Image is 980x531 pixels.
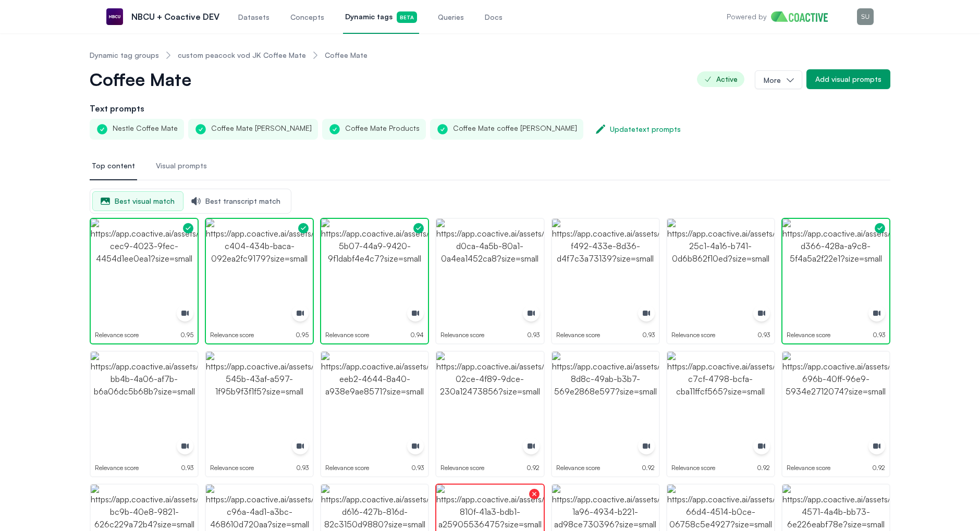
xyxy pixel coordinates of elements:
p: Relevance score [556,464,600,472]
a: Dynamic tag groups [90,50,159,60]
p: Relevance score [671,464,715,472]
span: Coffee Mate [325,50,367,60]
img: https://app.coactive.ai/assets/ui/images/coactive/peacock_vod_1737504868066/2fbf775f-8d8c-49ab-b3... [552,352,659,459]
img: https://app.coactive.ai/assets/ui/images/coactive/peacock_vod_1737504868066/c45b7b1c-d366-428a-a9... [782,219,889,326]
p: Relevance score [440,464,484,472]
p: 0.93 [527,331,540,339]
div: Nestle Coffee Mate [90,119,184,140]
p: 0.93 [411,464,424,472]
p: 0.95 [296,331,309,339]
span: Top content [92,160,135,171]
p: NBCU + Coactive DEV [131,10,219,23]
button: Best visual match [92,191,183,211]
p: 0.93 [873,331,885,339]
p: 0.93 [296,464,309,472]
p: Relevance score [787,331,830,339]
img: Home [771,11,836,22]
img: https://app.coactive.ai/assets/ui/images/coactive/peacock_vod_1737504868066/6736dd07-25c1-4a16-b7... [667,219,774,326]
img: https://app.coactive.ai/assets/ui/images/coactive/peacock_vod_1737504868066/d5cd1419-5b07-44a9-94... [321,219,428,326]
img: https://app.coactive.ai/assets/ui/images/coactive/peacock_vod_1737504868066/936cf282-cec9-4023-9f... [91,219,198,326]
div: Add visual prompts [815,74,881,84]
button: Best transcript match [183,191,289,211]
span: Dynamic tags [345,11,417,23]
button: Coffee Mate [90,69,206,90]
h2: Text prompts [90,102,890,115]
span: Datasets [238,12,269,22]
span: Queries [438,12,464,22]
div: Update text prompts [610,124,681,134]
p: 0.92 [642,464,655,472]
div: Coffee Mate [PERSON_NAME] [188,119,318,140]
p: Relevance score [671,331,715,339]
div: Coffee Mate coffee [PERSON_NAME] [430,119,583,140]
p: 0.93 [181,464,193,472]
p: Relevance score [325,331,369,339]
button: Add visual prompts [806,69,890,89]
p: Relevance score [440,331,484,339]
img: https://app.coactive.ai/assets/ui/images/coactive/peacock_vod_1737504868066/13ae294b-bb4b-4a06-af... [91,352,198,459]
p: 0.92 [757,464,770,472]
p: Relevance score [787,464,830,472]
span: Best transcript match [183,192,289,211]
img: https://app.coactive.ai/assets/ui/images/coactive/peacock_vod_1737504868066/c917bc83-545b-43af-a5... [206,352,313,459]
p: Relevance score [95,464,139,472]
p: 0.93 [642,331,655,339]
span: Beta [397,11,417,23]
p: Relevance score [325,464,369,472]
button: Updatetext prompts [587,119,690,140]
img: Menu for the logged in user [857,8,874,25]
span: Active [697,71,744,87]
p: 0.93 [757,331,770,339]
p: 0.92 [526,464,540,472]
nav: Breadcrumb [90,42,890,69]
span: Coffee Mate [90,69,191,90]
p: Relevance score [556,331,600,339]
img: https://app.coactive.ai/assets/ui/images/coactive/peacock_vod_1737504868066/41f5d215-eeb2-4644-8a... [321,352,428,459]
p: Relevance score [95,331,139,339]
p: Relevance score [210,464,254,472]
img: https://app.coactive.ai/assets/ui/images/coactive/peacock_vod_1737504868066/87b95ff0-02ce-4f89-9d... [436,352,543,459]
img: https://app.coactive.ai/assets/ui/images/coactive/peacock_vod_1737504868066/a2228d8a-c404-434b-ba... [206,219,313,326]
img: https://app.coactive.ai/assets/ui/images/coactive/peacock_vod_1737504868066/efcc6c6c-f492-433e-8d... [552,219,659,326]
img: NBCU + Coactive DEV [106,8,123,25]
p: 0.92 [872,464,885,472]
a: custom peacock vod JK Coffee Mate [178,50,306,60]
p: Relevance score [210,331,254,339]
img: https://app.coactive.ai/assets/ui/images/coactive/peacock_vod_1737504868066/858c4349-696b-40ff-96... [782,352,889,459]
p: 0.95 [180,331,193,339]
span: Best visual match [93,192,183,211]
button: More [755,70,802,89]
button: Top content [90,152,137,180]
span: Concepts [290,12,324,22]
span: Visual prompts [156,160,207,171]
p: Powered by [727,11,767,22]
img: https://app.coactive.ai/assets/ui/images/coactive/peacock_vod_1737504868066/7ef40dad-d0ca-4a5b-80... [436,219,543,326]
img: https://app.coactive.ai/assets/ui/images/coactive/peacock_vod_1737504868066/7be7e136-c7cf-4798-bc... [667,352,774,459]
div: Coffee Mate Products [322,119,426,140]
p: 0.94 [410,331,424,339]
button: Visual prompts [154,152,209,180]
nav: Tabs [90,152,890,180]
